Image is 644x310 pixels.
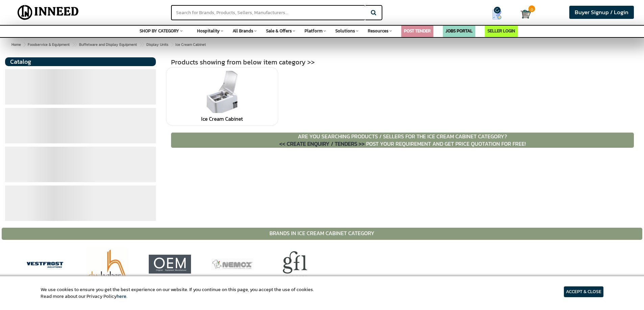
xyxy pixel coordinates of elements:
a: my Quotes [479,7,521,22]
a: JOBS PORTAL [446,28,473,34]
span: Catalog [10,57,31,66]
div: Products showing from below item category >> [166,57,639,67]
span: All Brands [233,28,253,34]
a: here [117,293,126,300]
a: Buffetware and Display Equipment [78,40,138,49]
span: Ice Cream Cabinet [26,42,206,47]
a: Buyer Signup / Login [569,6,634,19]
article: ACCEPT & CLOSE [564,286,603,297]
span: Display Units [146,42,168,47]
a: Vestfrost [14,243,76,295]
span: > [23,42,25,47]
img: 106-medium_default.jpg [86,243,128,285]
a: Nemox [201,243,264,295]
div: Brands in Ice Cream Cabinet Category [2,228,642,240]
span: << CREATE ENQUIRY / TENDERS >> [279,140,365,148]
img: 577-medium_default.jpg [149,243,191,285]
img: Cart [521,9,531,19]
a: Cart 0 [521,7,527,22]
a: Foodservice & Equipment [26,40,71,49]
span: > [139,40,143,49]
span: > [72,40,75,49]
a: OEM / OES [139,243,201,295]
span: 0 [528,5,535,12]
p: ARE YOU SEARCHING PRODUCTS / SELLERS FOR THE Ice Cream Cabinet CATEGORY? POST YOUR REQUIREMENT AN... [171,133,634,148]
a: [PERSON_NAME] [76,243,139,295]
span: Hospitality [197,28,220,34]
a: Euronova [264,243,326,295]
input: Search for Brands, Products, Sellers, Manufacturers... [171,5,365,20]
span: Foodservice & Equipment [28,42,70,47]
img: 541-medium_default.jpg [24,243,66,285]
span: Sale & Offers [266,28,292,34]
img: 1124-medium_default.jpg [211,243,254,285]
img: Show My Quotes [492,9,502,20]
a: Home [10,40,22,49]
span: Buffetware and Display Equipment [79,42,137,47]
a: POST TENDER [404,28,431,34]
span: > [171,40,174,49]
span: Platform [305,28,323,34]
a: Display Units [145,40,170,49]
span: SHOP BY CATEGORY [140,28,179,34]
a: Ice Cream Cabinet [201,115,243,123]
span: Solutions [335,28,355,34]
a: SELLER LOGIN [487,28,515,34]
span: Resources [368,28,388,34]
img: Inneed.Market [12,4,85,21]
span: Buyer Signup / Login [575,8,628,17]
img: 25-medium_default.jpg [274,243,316,285]
a: << CREATE ENQUIRY / TENDERS >> [279,140,366,148]
article: We use cookies to ensure you get the best experience on our website. If you continue on this page... [41,286,314,300]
